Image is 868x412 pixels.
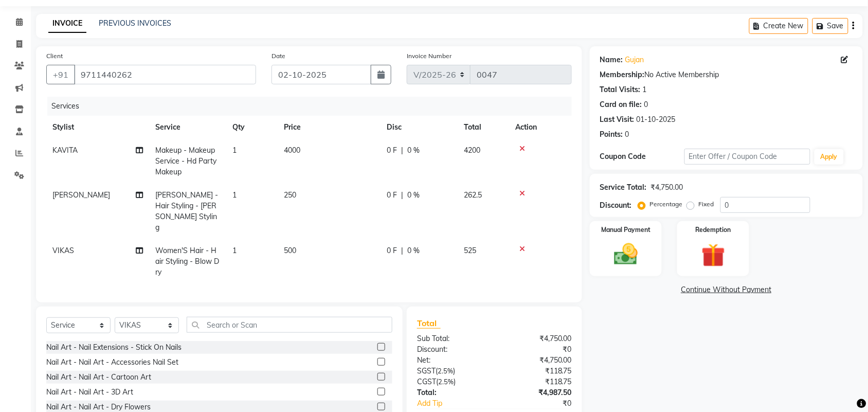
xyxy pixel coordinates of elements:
span: CGST [417,377,436,386]
span: 2.5% [438,367,453,375]
th: Service [149,116,226,139]
div: ₹0 [509,398,580,409]
div: 0 [625,129,629,140]
span: Women'S Hair - Hair Styling - Blow Dry [155,246,219,277]
div: Coupon Code [600,151,684,162]
span: [PERSON_NAME] - Hair Styling - [PERSON_NAME] Styling [155,190,218,232]
div: ( ) [409,377,495,387]
span: 1 [232,190,237,200]
span: 0 F [387,245,397,256]
div: ₹4,750.00 [494,333,580,344]
label: Fixed [699,200,714,209]
div: ₹4,750.00 [494,355,580,366]
span: | [401,245,403,256]
label: Manual Payment [601,225,650,235]
span: 0 F [387,190,397,201]
label: Percentage [650,200,683,209]
span: 1 [232,246,237,255]
div: Total Visits: [600,84,641,95]
span: 525 [464,246,476,255]
div: 0 [644,99,648,110]
div: ₹4,987.50 [494,387,580,398]
span: SGST [417,366,436,375]
img: _cash.svg [607,241,645,268]
span: Makeup - Makeup Service - Hd Party Makeup [155,146,216,176]
div: Sub Total: [409,333,495,344]
label: Invoice Number [407,51,451,61]
div: Nail Art - Nail Art - Accessories Nail Set [46,357,178,368]
label: Client [46,51,63,61]
div: Nail Art - Nail Extensions - Stick On Nails [46,342,182,353]
div: ₹0 [494,344,580,355]
label: Redemption [696,225,731,235]
th: Action [509,116,572,139]
span: [PERSON_NAME] [52,190,110,200]
th: Stylist [46,116,149,139]
div: Discount: [409,344,495,355]
div: Net: [409,355,495,366]
th: Total [458,116,509,139]
label: Date [272,51,285,61]
img: _gift.svg [694,241,733,270]
span: VIKAS [52,246,74,255]
div: Membership: [600,69,645,80]
div: Nail Art - Nail Art - Cartoon Art [46,372,151,383]
div: Points: [600,129,623,140]
div: 1 [643,84,647,95]
span: KAVITA [52,146,78,155]
div: Last Visit: [600,114,635,125]
span: 1 [232,146,237,155]
div: 01-10-2025 [637,114,676,125]
div: No Active Membership [600,69,853,80]
a: Gujan [625,55,644,65]
span: | [401,145,403,156]
button: +91 [46,65,75,84]
span: 0 % [407,145,420,156]
div: ( ) [409,366,495,377]
span: | [401,190,403,201]
div: Service Total: [600,182,647,193]
input: Search or Scan [187,317,392,333]
div: Name: [600,55,623,65]
span: 0 % [407,245,420,256]
th: Price [278,116,381,139]
div: Nail Art - Nail Art - 3D Art [46,387,133,398]
span: 250 [284,190,296,200]
div: Discount: [600,200,632,211]
a: PREVIOUS INVOICES [99,19,171,28]
button: Apply [815,149,844,165]
div: ₹118.75 [494,366,580,377]
span: 4200 [464,146,480,155]
div: ₹4,750.00 [651,182,683,193]
span: 0 F [387,145,397,156]
div: ₹118.75 [494,377,580,387]
span: 2.5% [438,378,454,386]
span: Total [417,318,441,329]
div: Card on file: [600,99,642,110]
input: Search by Name/Mobile/Email/Code [74,65,256,84]
a: Add Tip [409,398,509,409]
a: INVOICE [48,14,86,33]
span: 4000 [284,146,300,155]
a: Continue Without Payment [592,284,861,295]
div: Services [47,97,580,116]
th: Qty [226,116,278,139]
span: 500 [284,246,296,255]
th: Disc [381,116,458,139]
div: Total: [409,387,495,398]
span: 0 % [407,190,420,201]
input: Enter Offer / Coupon Code [684,149,810,165]
span: 262.5 [464,190,482,200]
